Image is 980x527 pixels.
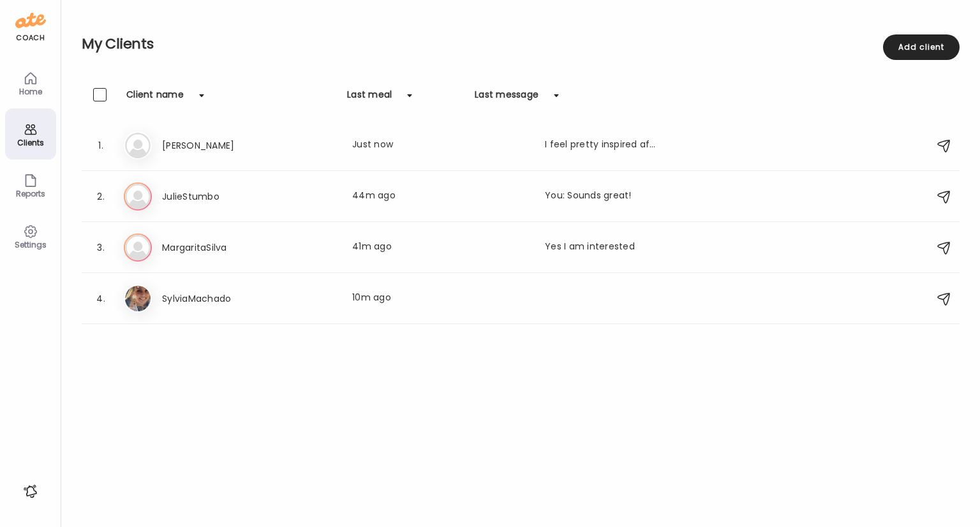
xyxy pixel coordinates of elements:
h3: MargaritaSilva [162,240,274,255]
div: 1. [93,138,108,153]
div: 3. [93,240,108,255]
div: Settings [8,241,54,249]
div: Yes I am interested [545,240,657,255]
div: 2. [93,189,108,204]
div: Reports [8,189,54,198]
div: 44m ago [352,189,464,204]
div: Just now [352,138,464,153]
div: You: Sounds great! [545,189,657,204]
div: Home [8,87,54,96]
img: ate [15,10,46,31]
div: Clients [8,138,54,147]
div: Add client [883,34,960,60]
h3: JulieStumbo [162,189,274,204]
div: I feel pretty inspired after the first SMA! I’m not totally sure what workouts to do. I moved [DA... [545,138,657,153]
div: Client name [126,88,184,108]
div: 4. [93,291,108,306]
h2: My Clients [82,34,960,54]
div: Last meal [347,88,392,108]
div: Last message [475,88,538,108]
div: coach [16,33,45,43]
div: 10m ago [352,291,464,306]
h3: SylviaMachado [162,291,274,306]
h3: [PERSON_NAME] [162,138,274,153]
div: 41m ago [352,240,464,255]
